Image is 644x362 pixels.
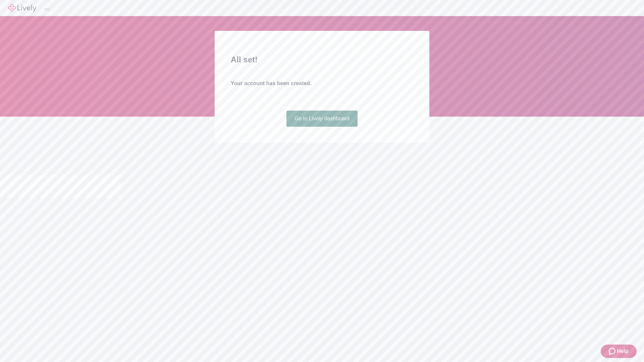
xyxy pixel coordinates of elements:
[44,8,50,10] button: Log out
[8,4,36,12] img: Lively
[231,54,413,66] h2: All set!
[286,111,358,127] a: Go to Lively dashboard
[609,347,617,355] svg: Zendesk support icon
[601,345,637,358] button: Zendesk support iconHelp
[617,347,629,355] span: Help
[231,79,413,87] h4: Your account has been created.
